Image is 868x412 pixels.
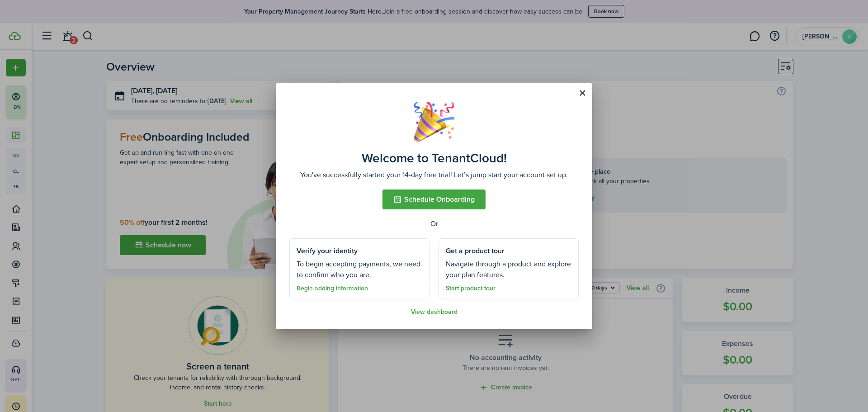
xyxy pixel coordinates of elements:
well-done-title: Welcome to TenantCloud! [362,151,507,166]
img: Well done! [414,101,454,142]
a: Start product tour [446,285,495,292]
well-done-section-description: To begin accepting payments, we need to confirm who you are. [297,259,422,280]
well-done-description: You've successfully started your 14-day free trial! Let’s jump start your account set up. [300,170,568,180]
a: Begin adding information [297,285,368,292]
a: View dashboard [411,308,458,316]
well-done-section-title: Get a product tour [446,246,505,256]
well-done-section-title: Verify your identity [297,246,358,256]
well-done-section-description: Navigate through a product and explore your plan features. [446,259,571,280]
button: Close modal [575,85,590,101]
button: Schedule Onboarding [382,189,486,209]
well-done-separator: Or [289,218,579,229]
